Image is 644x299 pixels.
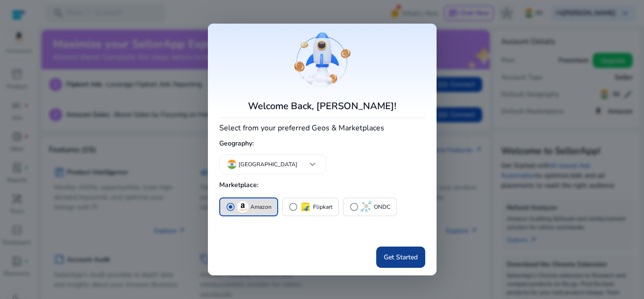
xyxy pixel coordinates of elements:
[300,201,311,213] img: flipkart.svg
[349,202,359,212] span: radio_button_unchecked
[219,136,425,152] h5: Geography:
[289,202,298,212] span: radio_button_unchecked
[237,201,248,213] img: amazon.svg
[313,202,332,212] p: Flipkart
[374,202,390,212] p: ONDC
[384,252,418,262] span: Get Started
[376,247,425,268] button: Get Started
[239,160,297,169] p: [GEOGRAPHIC_DATA]
[226,202,235,212] span: radio_button_checked
[307,159,318,170] span: keyboard_arrow_down
[219,178,425,193] h5: Marketplace:
[227,160,237,169] img: in.svg
[250,202,272,212] p: Amazon
[361,201,372,213] img: ondc-sm.webp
